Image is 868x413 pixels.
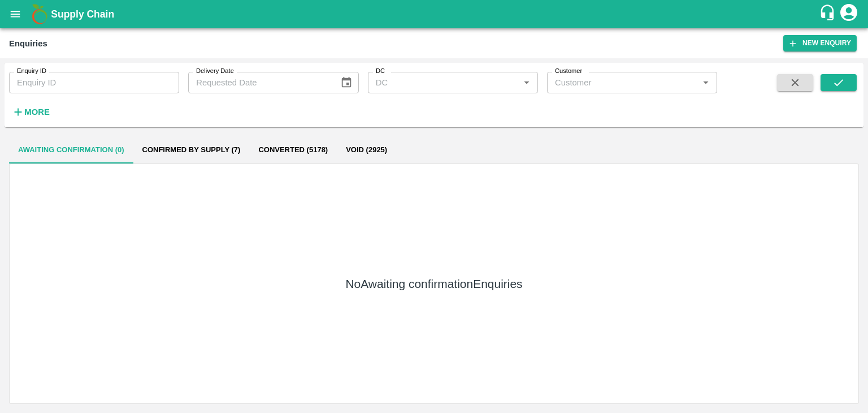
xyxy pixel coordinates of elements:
[9,72,179,93] input: Enquiry ID
[519,75,534,90] button: Open
[819,4,839,24] div: customer-support
[550,75,695,90] input: Customer
[51,6,819,22] a: Supply Chain
[783,35,857,51] button: New Enquiry
[249,136,337,164] button: Converted (5178)
[371,75,516,90] input: DC
[9,136,133,164] button: Awaiting confirmation (0)
[336,72,357,93] button: Choose date
[196,67,234,76] label: Delivery Date
[2,1,28,27] button: open drawer
[555,67,582,76] label: Customer
[839,2,859,26] div: account of current user
[24,107,50,117] strong: More
[9,36,47,51] div: Enquiries
[698,75,713,90] button: Open
[51,8,114,20] b: Supply Chain
[188,72,331,93] input: Requested Date
[345,276,522,292] h5: No Awaiting confirmation Enquiries
[376,67,385,76] label: DC
[28,3,51,25] img: logo
[17,67,46,76] label: Enquiry ID
[133,136,250,164] button: Confirmed by supply (7)
[337,136,396,164] button: Void (2925)
[9,102,53,122] button: More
